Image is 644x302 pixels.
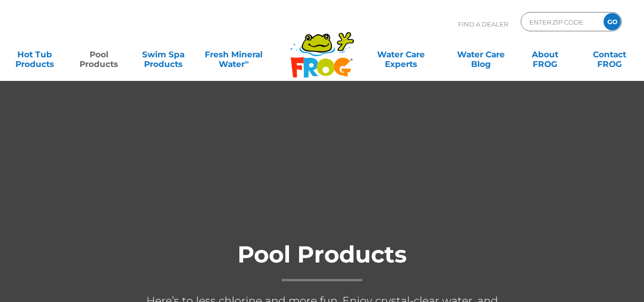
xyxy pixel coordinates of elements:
[130,242,515,281] h1: Pool Products
[604,13,621,30] input: GO
[528,15,593,29] input: Zip Code Form
[74,45,124,64] a: PoolProducts
[285,19,359,78] img: Frog Products Logo
[584,45,634,64] a: ContactFROG
[360,45,442,64] a: Water CareExperts
[245,58,249,66] sup: ∞
[458,12,508,36] p: Find A Dealer
[138,45,188,64] a: Swim SpaProducts
[520,45,570,64] a: AboutFROG
[202,45,265,64] a: Fresh MineralWater∞
[10,45,60,64] a: Hot TubProducts
[456,45,506,64] a: Water CareBlog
